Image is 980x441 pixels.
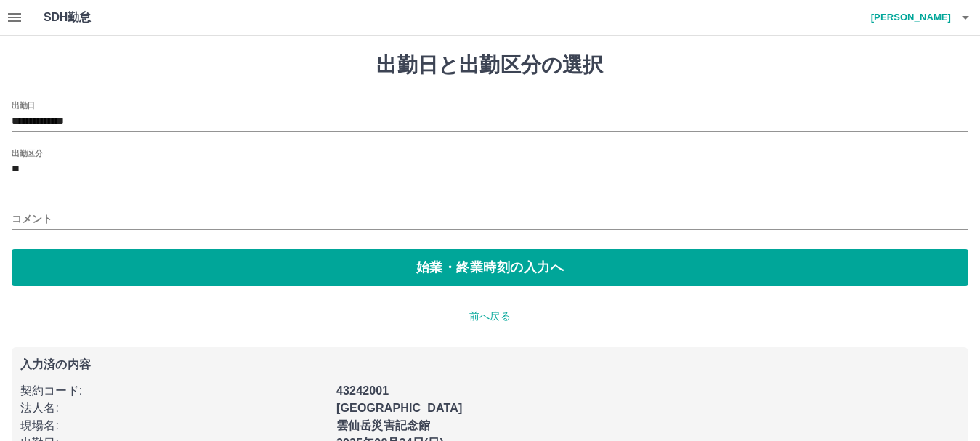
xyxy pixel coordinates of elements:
b: 雲仙岳災害記念館 [336,419,430,432]
button: 始業・終業時刻の入力へ [12,249,968,286]
b: 43242001 [336,384,389,397]
b: [GEOGRAPHIC_DATA] [336,402,463,414]
h1: 出勤日と出勤区分の選択 [12,53,968,78]
p: 法人名 : [20,400,328,417]
label: 出勤日 [12,100,35,110]
p: 入力済の内容 [20,359,960,371]
p: 契約コード : [20,382,328,400]
p: 前へ戻る [12,309,968,324]
label: 出勤区分 [12,147,42,158]
p: 現場名 : [20,417,328,434]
